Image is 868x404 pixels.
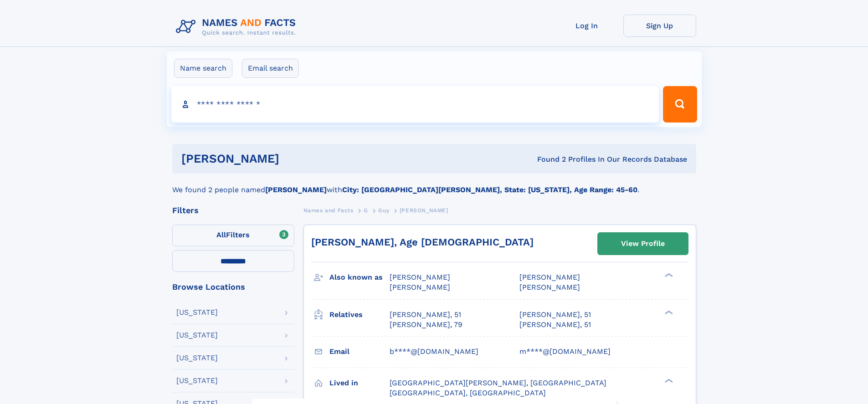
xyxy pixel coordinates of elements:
[390,378,606,387] span: [GEOGRAPHIC_DATA][PERSON_NAME], [GEOGRAPHIC_DATA]
[216,230,226,239] span: All
[171,86,659,123] input: search input
[519,283,580,291] span: [PERSON_NAME]
[390,310,461,320] a: [PERSON_NAME], 51
[174,59,232,78] label: Name search
[550,15,623,37] a: Log In
[378,207,389,214] span: Guy
[329,344,390,359] h3: Email
[242,59,299,78] label: Email search
[311,236,534,248] a: [PERSON_NAME], Age [DEMOGRAPHIC_DATA]
[519,310,591,320] a: [PERSON_NAME], 51
[519,320,591,330] a: [PERSON_NAME], 51
[364,205,368,216] a: G
[176,354,218,362] div: [US_STATE]
[329,375,390,391] h3: Lived in
[390,389,546,397] span: [GEOGRAPHIC_DATA], [GEOGRAPHIC_DATA]
[172,15,303,39] img: Logo Names and Facts
[623,15,696,37] a: Sign Up
[329,307,390,322] h3: Relatives
[181,153,408,164] h1: [PERSON_NAME]
[663,86,697,123] button: Search Button
[663,378,673,384] div: ❯
[172,225,294,246] label: Filters
[598,233,688,255] a: View Profile
[364,207,368,214] span: G
[176,332,218,339] div: [US_STATE]
[390,320,462,330] a: [PERSON_NAME], 79
[663,272,673,278] div: ❯
[519,273,580,281] span: [PERSON_NAME]
[408,154,687,164] div: Found 2 Profiles In Our Records Database
[172,174,696,195] div: We found 2 people named with .
[390,273,450,281] span: [PERSON_NAME]
[176,377,218,384] div: [US_STATE]
[621,233,665,254] div: View Profile
[329,270,390,285] h3: Also known as
[303,205,354,216] a: Names and Facts
[400,207,448,214] span: [PERSON_NAME]
[663,309,673,315] div: ❯
[342,185,637,194] b: City: [GEOGRAPHIC_DATA][PERSON_NAME], State: [US_STATE], Age Range: 45-60
[390,283,450,291] span: [PERSON_NAME]
[172,283,294,291] div: Browse Locations
[172,206,294,215] div: Filters
[378,205,389,216] a: Guy
[265,185,327,194] b: [PERSON_NAME]
[176,309,218,316] div: [US_STATE]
